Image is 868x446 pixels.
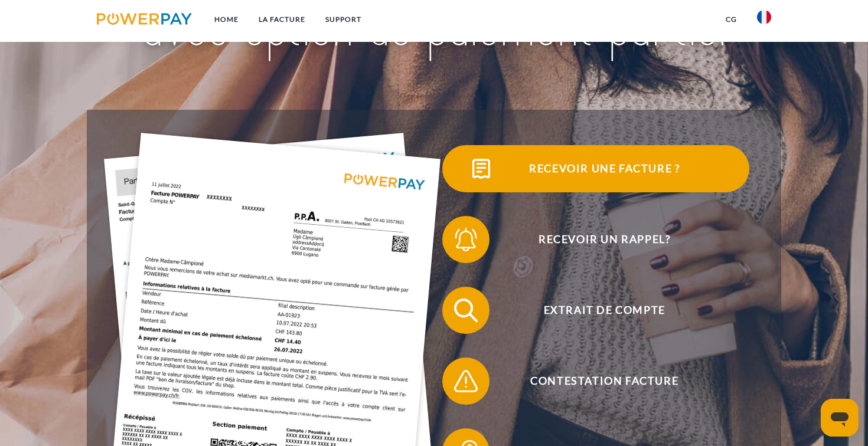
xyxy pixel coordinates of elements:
[204,9,249,30] a: Home
[442,145,749,192] button: Recevoir une facture ?
[442,287,749,334] button: Extrait de compte
[451,366,481,396] img: qb_warning.svg
[451,296,481,325] img: qb_search.svg
[451,225,481,254] img: qb_bell.svg
[249,9,315,30] a: LA FACTURE
[757,10,771,24] img: fr
[442,358,749,405] button: Contestation Facture
[460,287,749,334] span: Extrait de compte
[466,154,496,183] img: qb_bill.svg
[460,145,749,192] span: Recevoir une facture ?
[97,13,192,25] img: logo-powerpay.svg
[821,399,859,437] iframe: Bouton de lancement de la fenêtre de messagerie
[460,216,749,263] span: Recevoir un rappel?
[460,358,749,405] span: Contestation Facture
[315,9,371,30] a: Support
[716,9,747,30] a: CG
[442,216,749,263] button: Recevoir un rappel?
